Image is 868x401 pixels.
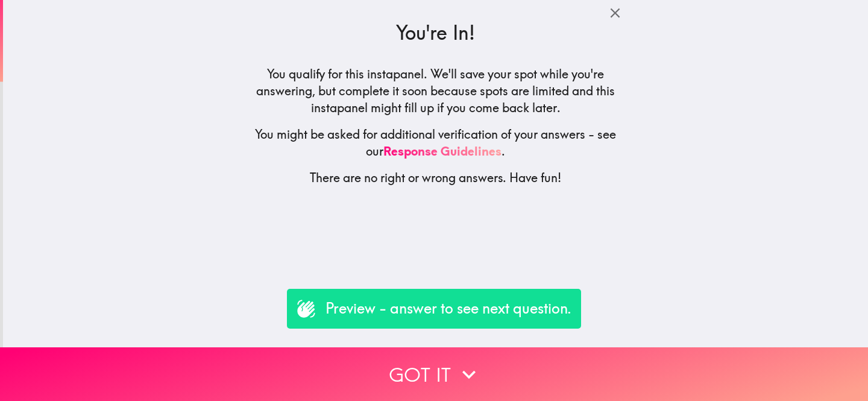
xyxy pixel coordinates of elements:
[248,19,624,46] h3: You're In!
[383,144,502,159] a: Response Guidelines
[248,169,624,186] h5: There are no right or wrong answers. Have fun!
[325,298,571,319] p: Preview - answer to see next question.
[248,66,624,116] h5: You qualify for this instapanel. We'll save your spot while you're answering, but complete it soo...
[248,126,624,160] h5: You might be asked for additional verification of your answers - see our .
